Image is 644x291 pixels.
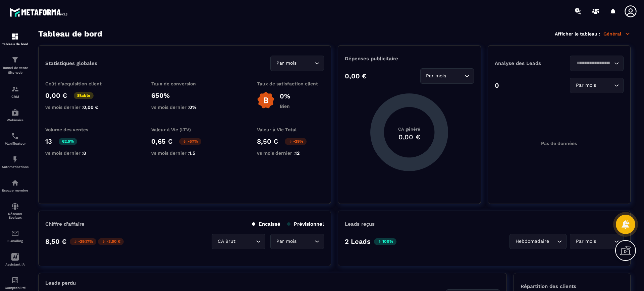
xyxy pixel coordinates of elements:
img: automations [11,108,19,117]
p: Afficher le tableau : [555,31,600,37]
p: Taux de satisfaction client [257,81,324,86]
p: 0,00 € [345,72,367,80]
p: Statistiques globales [45,60,97,66]
div: Search for option [270,234,324,249]
div: Search for option [420,68,474,84]
a: formationformationTableau de bord [2,27,29,51]
p: Planificateur [2,142,29,145]
a: automationsautomationsAutomatisations [2,150,29,174]
p: Analyse des Leads [495,60,559,66]
input: Search for option [298,60,313,67]
input: Search for option [597,82,612,89]
p: Coût d'acquisition client [45,81,112,86]
input: Search for option [574,60,612,67]
img: email [11,229,19,237]
p: Tableau de bord [2,42,29,46]
span: 12 [295,150,300,156]
p: 0,65 € [151,137,172,145]
p: Taux de conversion [151,81,218,86]
img: social-network [11,202,19,210]
div: Search for option [509,234,567,249]
a: emailemailE-mailing [2,224,29,248]
a: Assistant IA [2,248,29,271]
a: formationformationTunnel de vente Site web [2,51,29,80]
p: Webinaire [2,118,29,122]
p: vs mois dernier : [151,104,218,110]
p: 8,50 € [45,237,66,245]
p: Espace membre [2,189,29,192]
p: -29.17% [70,238,96,245]
input: Search for option [237,238,254,245]
span: Par mois [425,72,448,80]
input: Search for option [298,238,313,245]
p: 100% [374,238,396,245]
span: 8 [83,150,86,156]
span: Par mois [574,238,597,245]
img: logo [9,6,70,18]
a: automationsautomationsWebinaire [2,103,29,127]
div: Search for option [570,234,624,249]
p: vs mois dernier : [45,150,112,156]
span: Par mois [574,82,597,89]
p: Valeur à Vie Total [257,127,324,132]
input: Search for option [448,72,463,80]
span: 0% [189,104,197,110]
p: Leads perdu [45,280,76,286]
p: Leads reçus [345,221,375,227]
a: formationformationCRM [2,80,29,103]
p: Répartition des clients [521,283,624,289]
img: automations [11,179,19,187]
p: 13 [45,137,52,145]
p: 62.5% [59,138,77,145]
p: Chiffre d’affaire [45,221,85,227]
p: Comptabilité [2,286,29,290]
p: -57% [179,138,201,145]
div: Search for option [212,234,265,249]
p: Réseaux Sociaux [2,212,29,219]
p: Valeur à Vie (LTV) [151,127,218,132]
p: Encaissé [252,221,280,227]
div: Search for option [570,56,624,71]
p: CRM [2,95,29,98]
p: Tunnel de vente Site web [2,66,29,75]
p: 2 Leads [345,237,371,245]
p: Prévisionnel [287,221,324,227]
p: Pas de données [541,141,577,146]
p: 650% [151,91,218,99]
p: Assistant IA [2,263,29,266]
p: -29% [285,138,307,145]
span: Hebdomadaire [514,238,550,245]
img: automations [11,155,19,163]
p: -3,50 € [98,238,124,245]
p: E-mailing [2,239,29,243]
img: formation [11,85,19,93]
p: 0 [495,81,499,89]
p: 0,00 € [45,91,67,99]
img: formation [11,56,19,64]
span: 0,00 € [83,104,98,110]
p: vs mois dernier : [45,104,112,110]
span: CA Brut [216,238,237,245]
p: Dépenses publicitaire [345,56,474,62]
h3: Tableau de bord [38,29,102,39]
p: vs mois dernier : [257,150,324,156]
p: Général [603,31,631,37]
a: automationsautomationsEspace membre [2,174,29,197]
div: Search for option [570,78,624,93]
img: accountant [11,276,19,284]
img: scheduler [11,132,19,140]
p: 8,50 € [257,137,278,145]
span: Par mois [275,60,298,67]
img: b-badge-o.b3b20ee6.svg [257,91,275,109]
input: Search for option [597,238,612,245]
div: Search for option [270,56,324,71]
p: Volume des ventes [45,127,112,132]
span: 1.5 [189,150,195,156]
p: vs mois dernier : [151,150,218,156]
a: social-networksocial-networkRéseaux Sociaux [2,197,29,224]
img: formation [11,32,19,41]
p: Automatisations [2,165,29,169]
p: 0% [280,92,290,100]
p: Bien [280,103,290,109]
a: schedulerschedulerPlanificateur [2,127,29,150]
